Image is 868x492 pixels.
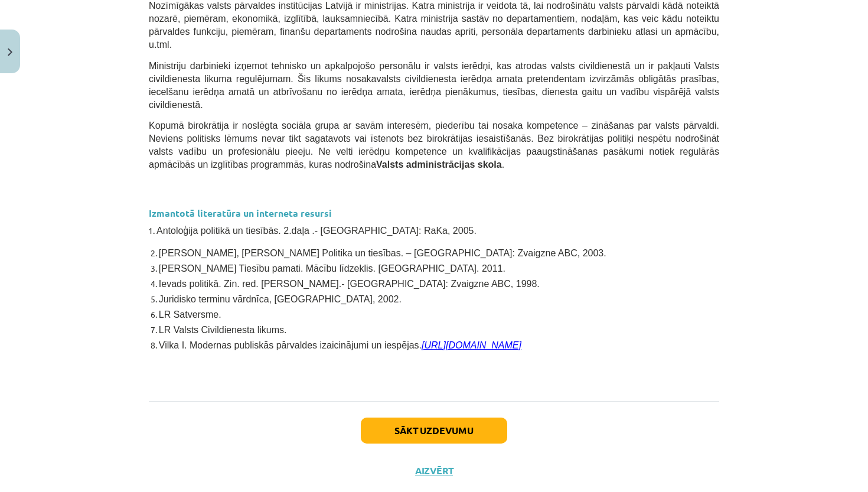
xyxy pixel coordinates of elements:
[8,48,12,56] img: icon-close-lesson-0947bae3869378f0d4975bcd49f059093ad1ed9edebbc8119c70593378902aed.svg
[149,74,719,110] span: valsts civildienesta ierēdņa amata pretendentam izvirzāmās obligātās prasības, iecelšanu ierēdņa ...
[159,309,221,320] span: LR Satversme.
[159,263,505,273] span: [PERSON_NAME] Tiesību pamati. Mācību līdzeklis. [GEOGRAPHIC_DATA]. 2011.
[149,1,719,50] span: Nozīmīgākas valsts pārvaldes institūcijas Latvijā ir ministrijas. Katra ministrija ir veidota tā,...
[412,465,456,477] button: Aizvērt
[159,340,521,350] span: Vilka I. Modernas publiskās pārvaldes izaicinājumi un iespējas.
[159,325,287,335] span: LR Valsts Civildienesta likums.
[159,279,540,289] span: Ievads politikā. Zin. red. [PERSON_NAME].- [GEOGRAPHIC_DATA]: Zvaigzne ABC, 1998.
[159,248,606,258] span: [PERSON_NAME], [PERSON_NAME] Politika un tiesības. – [GEOGRAPHIC_DATA]: Zvaigzne ABC, 2003.
[159,294,402,304] span: Juridisko terminu vārdnīca, [GEOGRAPHIC_DATA], 2002.
[376,159,502,170] b: Valsts administrācijas skola
[156,226,477,236] span: Antoloģija politikā un tiesībās. 2.daļa .- [GEOGRAPHIC_DATA]: RaKa, 2005.
[422,340,521,350] a: [URL][DOMAIN_NAME]
[149,61,719,84] span: Ministriju darbinieki izņemot tehnisko un apkalpojošo personālu ir valsts ierēdņi, kas atrodas va...
[361,418,507,444] button: Sākt uzdevumu
[149,207,332,219] strong: Izmantotā literatūra un interneta resursi
[149,120,719,170] span: Kopumā birokrātija ir noslēgta sociāla grupa ar savām interesēm, piederību tai nosaka kompetence ...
